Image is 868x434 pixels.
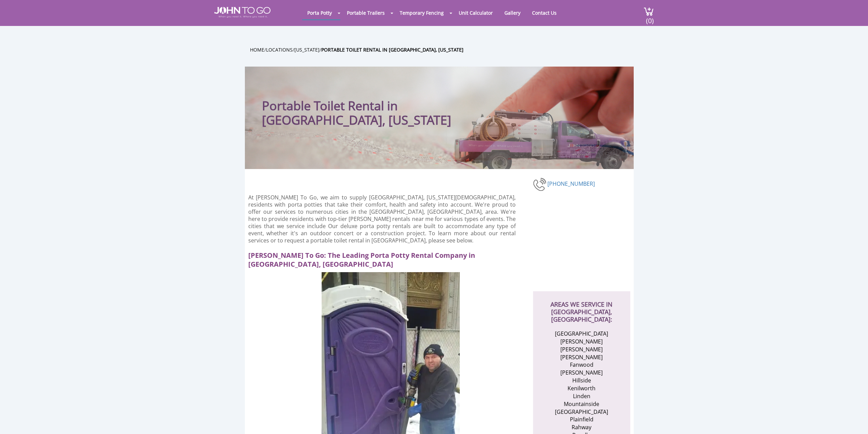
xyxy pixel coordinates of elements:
li: [PERSON_NAME] [548,369,615,377]
a: Gallery [499,6,526,19]
h2: AREAS WE SERVICE IN [GEOGRAPHIC_DATA], [GEOGRAPHIC_DATA]: [540,291,623,323]
img: cart a [644,7,654,16]
li: Fanwood [548,361,615,369]
a: Unit Calculator [454,6,498,19]
button: Live Chat [841,407,868,434]
li: Mountainside [548,400,615,408]
li: [PERSON_NAME] [548,353,615,361]
a: Home [250,46,264,53]
a: Portable Trailers [342,6,390,19]
h1: Portable Toilet Rental in [GEOGRAPHIC_DATA], [US_STATE] [262,80,482,127]
li: Plainfield [548,416,615,423]
a: Locations [266,46,293,53]
img: phone-number [533,177,547,192]
a: Contact Us [527,6,562,19]
img: Truck [446,106,630,169]
a: Temporary Fencing [395,6,449,19]
p: At [PERSON_NAME] To Go, we aim to supply [GEOGRAPHIC_DATA], [US_STATE][DEMOGRAPHIC_DATA], residen... [248,194,516,244]
li: Hillside [548,377,615,384]
li: Linden [548,392,615,400]
a: [PHONE_NUMBER] [547,180,595,187]
li: [PERSON_NAME] [548,346,615,353]
li: Kenilworth [548,384,615,392]
a: [US_STATE] [294,46,320,53]
h2: [PERSON_NAME] To Go: The Leading Porta Potty Rental Company in [GEOGRAPHIC_DATA], [GEOGRAPHIC_DATA] [248,248,522,269]
a: Porta Potty [302,6,337,19]
li: Rahway [548,423,615,431]
li: [GEOGRAPHIC_DATA] [548,408,615,416]
ul: / / / [250,46,639,54]
li: [PERSON_NAME] [548,338,615,346]
a: Portable Toilet Rental in [GEOGRAPHIC_DATA], [US_STATE] [321,46,464,53]
span: (0) [646,11,654,25]
li: [GEOGRAPHIC_DATA] [548,330,615,338]
img: JOHN to go [214,7,270,18]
